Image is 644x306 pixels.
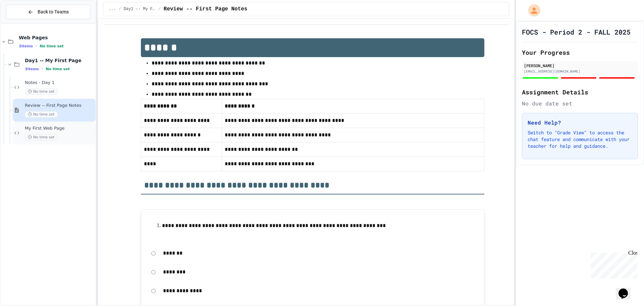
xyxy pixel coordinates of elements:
span: Review -- First Page Notes [25,103,94,108]
h1: FOCS - Period 2 - FALL 2025 [522,27,631,37]
span: No time set [25,111,58,118]
span: No time set [46,67,70,71]
iframe: chat widget [588,250,637,278]
span: • [42,66,43,72]
div: Chat with us now!Close [3,3,46,43]
span: • [36,43,37,49]
button: Back to Teams [6,5,90,19]
div: [EMAIL_ADDRESS][DOMAIN_NAME] [524,69,636,74]
span: ... [109,6,116,12]
span: Day1 -- My First Page [25,57,94,63]
span: Web Pages [19,35,94,41]
span: No time set [40,44,64,48]
span: 3 items [19,44,33,48]
span: / [118,6,121,12]
span: My First Web Page [25,126,94,131]
span: / [159,6,161,12]
span: No time set [25,88,58,95]
h2: Your Progress [522,48,638,57]
p: Switch to "Grade View" to access the chat feature and communicate with your teacher for help and ... [528,129,632,149]
div: My Account [521,3,542,18]
span: No time set [25,134,58,140]
span: Notes - Day 1 [25,80,94,86]
span: Back to Teams [38,8,69,15]
span: 3 items [25,67,39,71]
div: [PERSON_NAME] [524,62,636,69]
h3: Need Help? [528,119,632,127]
span: Day1 -- My First Page [124,6,156,12]
div: No due date set [522,99,638,107]
iframe: chat widget [616,279,637,299]
h2: Assignment Details [522,87,638,97]
span: Review -- First Page Notes [164,5,248,13]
